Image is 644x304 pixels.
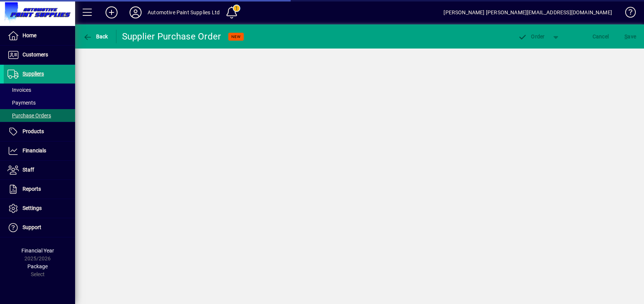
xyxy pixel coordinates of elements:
[4,199,75,218] a: Settings
[83,33,108,40] span: Back
[4,161,75,179] a: Staff
[8,87,31,93] span: Invoices
[23,52,48,58] span: Customers
[514,30,549,43] button: Order
[23,186,41,192] span: Reports
[23,128,44,134] span: Products
[8,112,51,119] span: Purchase Orders
[4,180,75,199] a: Reports
[443,6,612,18] div: [PERSON_NAME] [PERSON_NAME][EMAIL_ADDRESS][DOMAIN_NAME]
[75,30,116,43] app-page-header-button: Back
[23,224,41,230] span: Support
[4,109,75,122] a: Purchase Orders
[100,6,124,19] button: Add
[623,30,638,43] button: Save
[4,84,75,96] a: Invoices
[23,32,36,38] span: Home
[231,34,241,39] span: NEW
[27,263,48,269] span: Package
[81,30,110,43] button: Back
[21,248,54,254] span: Financial Year
[518,33,545,40] span: Order
[624,30,636,43] span: ave
[4,96,75,109] a: Payments
[4,26,75,45] a: Home
[4,141,75,160] a: Financials
[4,46,75,64] a: Customers
[124,6,148,19] button: Profile
[4,122,75,141] a: Products
[122,30,221,43] div: Supplier Purchase Order
[8,100,36,106] span: Payments
[4,218,75,237] a: Support
[620,2,635,26] a: Knowledge Base
[148,6,220,18] div: Automotive Paint Supplies Ltd
[624,33,627,40] span: S
[23,205,42,211] span: Settings
[23,167,34,173] span: Staff
[23,71,44,77] span: Suppliers
[23,147,46,154] span: Financials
